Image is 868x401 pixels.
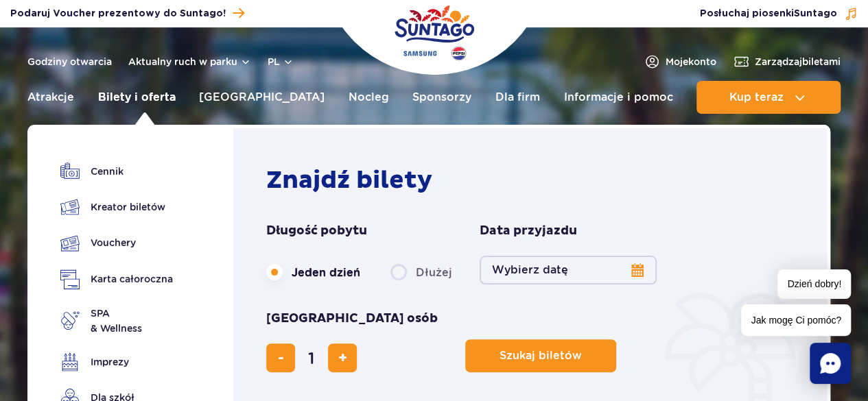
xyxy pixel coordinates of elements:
button: pl [268,55,294,69]
button: Kup teraz [696,81,841,114]
label: Jeden dzień [266,258,360,287]
a: Informacje i pomoc [563,81,672,114]
a: Atrakcje [27,81,74,114]
input: liczba biletów [295,341,328,374]
span: Dzień dobry! [777,269,851,299]
a: Karta całoroczna [60,269,173,289]
form: Planowanie wizyty w Park of Poland [266,223,801,372]
span: SPA & Wellness [91,306,142,336]
button: Wybierz datę [480,256,657,284]
span: Jak mogę Ci pomóc? [741,304,851,336]
a: Kreator biletów [60,197,173,217]
span: Posłuchaj piosenki [700,7,837,21]
a: Cennik [60,162,173,181]
span: Zarządzaj biletami [755,55,841,69]
div: Chat [810,343,851,384]
a: Vouchery [60,233,173,253]
a: Nocleg [349,81,389,114]
span: Szukaj biletów [500,350,582,362]
a: Godziny otwarcia [27,55,112,69]
a: [GEOGRAPHIC_DATA] [199,81,325,114]
a: Dla firm [495,81,540,114]
button: usuń bilet [266,343,295,372]
button: Aktualny ruch w parku [128,56,251,67]
a: Zarządzajbiletami [733,53,841,70]
button: Szukaj biletów [465,339,616,372]
span: [GEOGRAPHIC_DATA] osób [266,311,438,327]
button: Posłuchaj piosenkiSuntago [700,7,858,21]
a: Imprezy [60,352,173,372]
button: dodaj bilet [328,343,357,372]
span: Kup teraz [729,91,783,104]
a: Podaruj Voucher prezentowy do Suntago! [10,4,244,23]
a: Mojekonto [644,53,716,70]
span: Długość pobytu [266,223,367,239]
a: SPA& Wellness [60,306,173,336]
span: Podaruj Voucher prezentowy do Suntago! [10,7,226,21]
span: Data przyjazdu [480,223,577,239]
label: Dłużej [390,258,452,287]
span: Moje konto [666,55,716,69]
a: Sponsorzy [412,81,471,114]
a: Bilety i oferta [98,81,176,114]
strong: Znajdź bilety [266,165,432,195]
span: Suntago [794,9,837,19]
